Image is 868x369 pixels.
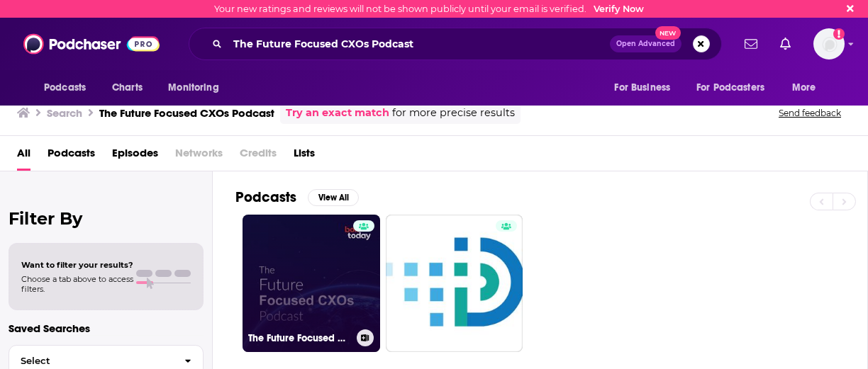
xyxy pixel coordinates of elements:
h3: The Future Focused CXOs Podcast [248,332,351,344]
a: The Future Focused CXOs Podcast [243,215,380,352]
span: Networks [175,142,223,171]
a: Show notifications dropdown [739,32,763,56]
button: open menu [782,74,834,101]
button: open menu [34,74,104,101]
svg: Email not verified [833,28,845,40]
img: User Profile [813,28,845,59]
a: Episodes [112,142,158,171]
button: open menu [604,74,688,101]
h2: Podcasts [235,188,296,206]
button: open menu [158,74,237,101]
input: Search podcasts, credits, & more... [228,33,610,55]
button: Show profile menu [813,28,845,59]
span: New [655,26,681,40]
a: Charts [103,74,151,101]
a: Verify Now [594,4,644,14]
button: View All [308,189,359,206]
span: Monitoring [168,78,218,98]
span: Charts [112,78,143,98]
h3: The Future Focused CXOs Podcast [99,106,274,120]
span: Credits [240,142,277,171]
button: Open AdvancedNew [610,35,681,52]
div: Search podcasts, credits, & more... [189,28,722,60]
span: for more precise results [392,105,515,121]
span: For Podcasters [696,78,764,98]
h2: Filter By [9,208,204,229]
a: Podcasts [48,142,95,171]
a: PodcastsView All [235,188,359,206]
span: Choose a tab above to access filters. [21,274,133,294]
button: open menu [687,74,785,101]
span: More [792,78,816,98]
a: Lists [294,142,315,171]
span: For Business [614,78,670,98]
a: Try an exact match [286,105,389,121]
span: Select [9,356,173,365]
img: Podchaser - Follow, Share and Rate Podcasts [23,30,160,57]
span: Logged in as jbarbour [813,28,845,59]
p: Saved Searches [9,322,204,335]
span: Open Advanced [616,40,675,47]
div: Your new ratings and reviews will not be shown publicly until your email is verified. [214,4,644,14]
h3: Search [47,106,82,120]
span: Podcasts [44,78,86,98]
a: All [17,142,30,171]
span: Want to filter your results? [21,260,133,270]
a: Show notifications dropdown [774,32,796,56]
button: Send feedback [774,107,845,119]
